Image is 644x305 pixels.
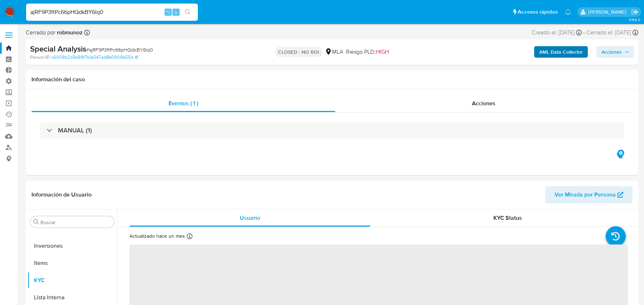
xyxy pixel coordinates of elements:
[275,47,322,57] p: CLOSED - NO ROI
[601,46,622,58] span: Acciones
[55,28,83,37] b: robmunoz
[58,126,92,134] h3: MANUAL (1)
[40,122,624,139] div: MANUAL (1)
[31,76,633,83] h1: Información del caso
[175,9,177,15] span: s
[545,186,633,203] button: Ver Mirada por Persona
[28,237,117,255] button: Inversiones
[169,99,198,107] span: Eventos ( 1 )
[534,46,588,58] button: AML Data Collector
[51,54,138,60] a: c6009b2d3b99f7b1a047ab8e0909b55b
[180,7,195,17] button: search-icon
[583,29,585,37] span: -
[555,186,616,203] span: Ver Mirada por Persona
[40,219,111,226] input: Buscar
[539,46,583,58] b: AML Data Collector
[631,8,639,16] a: Salir
[596,46,634,58] button: Acciones
[86,46,153,53] span: # ajRF9P3ftPc66pHQdkBY6Iq0
[31,191,92,198] h1: Información de Usuario
[26,29,83,37] span: Cerrado por
[493,214,522,222] span: KYC Status
[518,8,558,16] span: Accesos rápidos
[33,219,39,225] button: Buscar
[376,48,389,56] span: HIGH
[532,29,582,37] div: Creado el: [DATE]
[26,8,198,17] input: Buscar usuario o caso...
[28,255,117,272] button: Items
[346,48,389,56] span: Riesgo PLD:
[30,43,86,54] b: Special Analysis
[130,233,185,239] p: Actualizado hace un mes
[565,9,571,15] a: Notificaciones
[586,29,638,37] div: Cerrado el: [DATE]
[30,54,50,60] b: Person ID
[165,9,171,15] span: ⌥
[472,99,496,107] span: Acciones
[588,9,629,15] p: juan.calo@mercadolibre.com
[240,214,260,222] span: Usuario
[28,272,117,289] button: KYC
[325,48,343,56] div: MLA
